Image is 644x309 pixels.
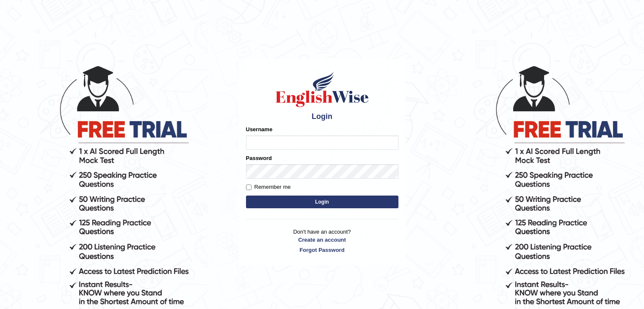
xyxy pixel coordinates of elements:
[246,185,252,190] input: Remember me
[246,246,398,254] a: Forgot Password
[246,154,272,162] label: Password
[274,70,370,108] img: Logo of English Wise sign in for intelligent practice with AI
[246,125,273,133] label: Username
[246,196,398,208] button: Login
[246,228,398,254] p: Don't have an account?
[246,183,291,191] label: Remember me
[246,113,398,121] h4: Login
[246,236,398,244] a: Create an account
